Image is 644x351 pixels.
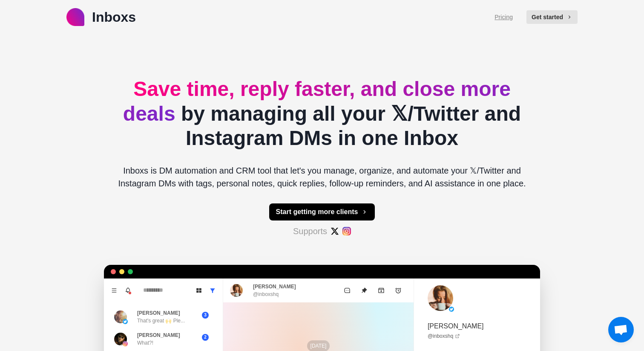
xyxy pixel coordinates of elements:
[14,22,20,29] img: website_grey.svg
[137,331,180,339] p: [PERSON_NAME]
[92,7,136,27] p: Inboxs
[192,284,206,297] button: Board View
[114,310,127,323] img: picture
[111,164,533,190] p: Inboxs is DM automation and CRM tool that let's you manage, organize, and automate your 𝕏/Twitter...
[32,50,76,56] div: Domain Overview
[428,285,453,311] img: picture
[253,290,279,298] p: @inboxshq
[23,49,30,56] img: tab_domain_overview_orange.svg
[342,227,351,235] img: #
[24,14,42,20] div: v 4.0.25
[293,225,327,238] p: Supports
[331,227,339,235] img: #
[608,317,634,342] div: Open chat
[137,317,185,325] p: That's great 🙌 Ple...
[22,22,94,29] div: Domain: [DOMAIN_NAME]
[123,78,511,125] span: Save time, reply faster, and close more deals
[206,284,219,297] button: Show all conversations
[107,284,121,297] button: Menu
[428,332,460,340] a: @inboxshq
[111,77,533,151] h2: by managing all your 𝕏/Twitter and Instagram DMs in one Inbox
[123,341,128,346] img: picture
[230,284,243,297] img: picture
[339,282,356,299] button: Mark as unread
[269,203,375,220] button: Start getting more clients
[253,283,296,290] p: [PERSON_NAME]
[137,309,180,317] p: [PERSON_NAME]
[390,282,407,299] button: Add reminder
[94,50,144,56] div: Keywords by Traffic
[85,49,92,56] img: tab_keywords_by_traffic_grey.svg
[202,312,209,319] span: 3
[121,284,135,297] button: Notifications
[114,333,127,345] img: picture
[526,10,578,24] button: Get started
[449,307,454,312] img: picture
[428,321,484,331] p: [PERSON_NAME]
[137,339,153,347] p: What?!
[123,319,128,324] img: picture
[356,282,373,299] button: Unpin
[14,14,20,20] img: logo_orange.svg
[373,282,390,299] button: Archive
[494,13,513,22] a: Pricing
[66,7,136,27] a: logoInboxs
[66,8,84,26] img: logo
[202,334,209,341] span: 2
